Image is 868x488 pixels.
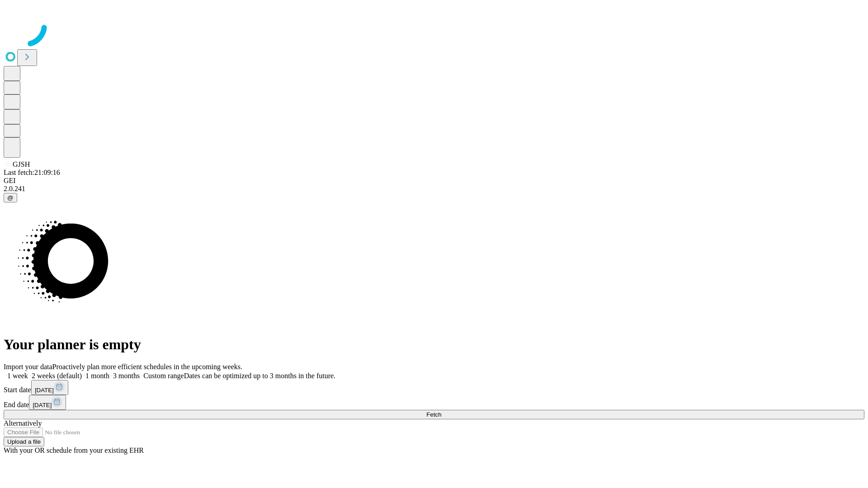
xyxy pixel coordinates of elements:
[4,446,144,454] span: With your OR schedule from your existing EHR
[4,419,42,427] span: Alternatively
[4,410,864,419] button: Fetch
[4,169,60,176] span: Last fetch: 21:09:16
[52,363,242,371] span: Proactively plan more efficient schedules in the upcoming weeks.
[426,411,441,418] span: Fetch
[4,193,17,202] button: @
[4,395,864,410] div: End date
[113,372,140,380] span: 3 months
[33,402,52,408] span: [DATE]
[4,437,44,446] button: Upload a file
[7,372,28,380] span: 1 week
[32,372,82,380] span: 2 weeks (default)
[29,395,66,410] button: [DATE]
[85,372,109,380] span: 1 month
[4,336,864,353] h1: Your planner is empty
[7,194,14,201] span: @
[184,372,335,380] span: Dates can be optimized up to 3 months in the future.
[35,387,54,394] span: [DATE]
[4,177,864,185] div: GEI
[143,372,184,380] span: Custom range
[4,380,864,395] div: Start date
[31,380,68,395] button: [DATE]
[13,160,30,168] span: GJSH
[4,363,52,371] span: Import your data
[4,185,864,193] div: 2.0.241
